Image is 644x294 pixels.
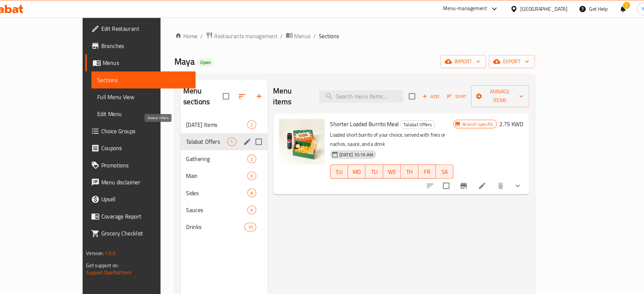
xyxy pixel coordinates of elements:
span: FR [422,159,434,168]
span: Coverage Report [118,202,202,210]
span: Sections [114,72,202,80]
button: Add [421,87,442,97]
span: Gathering [199,147,257,155]
span: Branch specific [459,115,494,121]
span: TU [372,159,383,168]
a: Support.OpsPlatform [103,255,146,264]
svg: Show Choices [510,173,518,181]
a: Sections [108,68,207,84]
span: Sort items [442,87,470,97]
span: 6 [257,197,265,203]
a: Coupons [103,133,207,149]
div: Main6 [193,159,276,176]
div: [GEOGRAPHIC_DATA] [517,5,562,12]
span: Select all sections [229,85,244,99]
button: Branch-specific-item [455,169,471,185]
span: Select to update [439,170,453,184]
img: Shorter Loaded Burrito Meal [287,113,330,157]
button: WE [386,157,403,170]
span: Open [209,56,225,62]
button: import [441,52,484,65]
span: SA [439,159,450,168]
span: Talabat Offers [199,131,238,139]
span: [DATE] 10:16 AM [342,144,379,151]
a: Edit Restaurant [103,19,207,36]
span: Menu disclaimer [118,169,202,178]
li: / [212,30,214,39]
span: Y [632,5,635,12]
div: Menu-management [443,4,485,13]
a: Menus [103,52,207,68]
span: Add [422,88,441,96]
a: Full Menu View [108,84,207,100]
div: items [257,196,265,204]
span: TH [406,159,417,168]
button: SA [436,157,453,170]
a: Coverage Report [103,198,207,214]
button: show more [506,169,522,185]
span: Main [199,163,257,172]
div: Gathering2 [193,143,276,159]
span: WE [389,159,400,168]
span: export [492,54,525,63]
span: 2 [257,148,265,155]
a: Menu disclaimer [103,165,207,182]
button: sort-choices [423,169,439,185]
nav: Menu sections [193,108,276,227]
div: Talabat Offers [402,115,436,123]
span: Grocery Checklist [118,218,202,226]
span: 6 [257,164,265,171]
span: SU [339,159,350,168]
button: Sort [445,87,467,97]
span: Select section [407,85,421,99]
span: Edit Menu [114,105,202,113]
button: MO [353,157,369,170]
span: Sort sections [244,84,260,100]
a: Menus [293,30,317,39]
div: items [238,131,246,139]
div: [DATE] Items2 [193,111,276,127]
div: Open [209,55,225,64]
h2: Menu sections [196,82,233,102]
span: 1.0.0 [121,237,132,246]
span: Edit Restaurant [118,23,202,31]
span: Full Menu View [114,88,202,96]
div: Sides8 [193,176,276,192]
button: TH [403,157,419,170]
span: 1 [238,132,246,138]
span: Branches [118,40,202,48]
div: Drinks10 [193,208,276,224]
button: export [487,52,531,65]
div: items [257,147,265,155]
div: items [257,180,265,188]
span: import [446,54,479,63]
a: Promotions [103,149,207,165]
a: Restaurants management [217,30,286,39]
span: [DATE] Items [199,115,257,123]
button: Manage items [470,81,525,102]
span: Version: [103,237,120,246]
button: TU [369,157,386,170]
a: Edit Menu [108,100,207,117]
span: Get support on: [103,248,134,257]
span: MO [355,159,367,168]
span: Restaurants management [225,30,286,39]
span: Shorter Loaded Burrito Meal [336,113,401,123]
div: Sauces [199,196,257,204]
span: Drinks [199,212,254,220]
span: Manage items [475,83,520,100]
span: Upsell [118,186,202,194]
nav: breadcrumb [188,30,531,39]
a: Edit menu item [476,173,484,181]
button: delete [490,169,506,185]
a: Branches [103,36,207,52]
span: Menus [119,56,202,64]
h2: Menu items [282,82,317,102]
input: search [325,86,405,98]
span: Sides [199,180,257,188]
li: / [320,30,322,39]
a: Choice Groups [103,117,207,133]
